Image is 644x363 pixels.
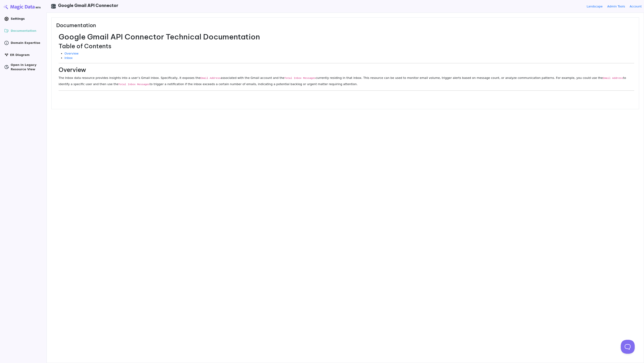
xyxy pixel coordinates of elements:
h3: Documentation [56,22,634,32]
a: Documentation [2,27,44,35]
code: Total Inbox Messages [119,83,150,86]
span: Open in Legacy Resource View [11,63,42,71]
p: The Inbox data resource provides insights into a user’s Gmail inbox. Specifically, it exposes the... [59,75,634,87]
span: Documentation [11,29,36,33]
a: Overview [65,52,79,55]
a: Landscape [587,4,603,9]
code: Email Address [603,77,623,80]
span: Domain Expertise [11,41,40,45]
span: ER Diagram [10,53,30,57]
a: Open in Legacy Resource View [2,63,44,71]
a: Admin Tools [607,4,625,9]
img: Magic Data logo [2,3,44,10]
span: Google Gmail API Connector [58,3,118,8]
code: Total Inbox Messages [284,77,316,80]
a: ER Diagram [2,51,44,59]
iframe: Toggle Customer Support [621,340,635,354]
h2: Table of Contents [59,43,634,50]
a: Inbox [65,56,73,60]
a: Account [630,4,642,9]
h2: Overview [59,66,634,74]
code: Email Address [200,77,221,80]
a: Settings [2,15,44,22]
h1: Google Gmail API Connector Technical Documentation [59,32,634,41]
span: Settings [11,16,25,21]
a: Domain Expertise [2,39,44,47]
